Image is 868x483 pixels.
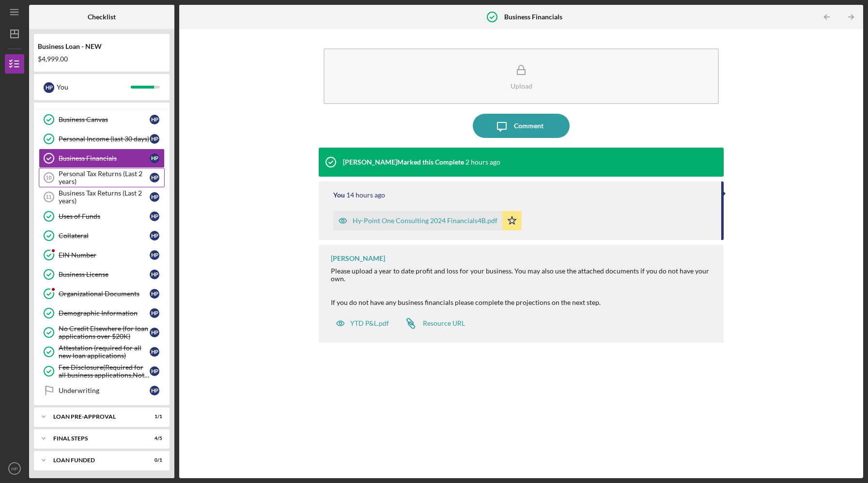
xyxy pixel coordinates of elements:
[57,79,131,95] div: You
[53,457,138,463] div: LOAN FUNDED
[399,314,465,333] a: Resource URL
[39,168,165,187] a: 10Personal Tax Returns (Last 2 years)HP
[150,153,159,163] div: H P
[333,191,345,199] div: You
[331,255,385,262] div: [PERSON_NAME]
[59,251,150,259] div: EIN Number
[145,457,162,463] div: 0 / 1
[39,323,165,342] a: No Credit Elsewhere (for loan applications over $20K)HP
[59,154,150,162] div: Business Financials
[44,82,54,93] div: H P
[39,362,165,381] a: Fee Disclosure(Required for all business applications,Not needed for Contractor loans)HP
[465,158,500,166] time: 2025-10-07 13:41
[39,207,165,226] a: Uses of FundsHP
[39,303,165,323] a: Demographic InformationHP
[150,270,159,279] div: H P
[59,363,150,379] div: Fee Disclosure(Required for all business applications,Not needed for Contractor loans)
[88,13,116,21] b: Checklist
[504,13,562,21] b: Business Financials
[39,187,165,207] a: 11Business Tax Returns (Last 2 years)HP
[59,135,150,143] div: Personal Income (last 30 days)
[59,116,150,123] div: Business Canvas
[150,250,159,260] div: H P
[59,170,150,185] div: Personal Tax Returns (Last 2 years)
[59,232,150,240] div: Collateral
[150,386,159,395] div: H P
[59,387,150,394] div: Underwriting
[343,158,464,166] div: [PERSON_NAME] Marked this Complete
[59,271,150,278] div: Business License
[150,134,159,144] div: H P
[59,309,150,317] div: Demographic Information
[150,308,159,318] div: H P
[53,436,138,441] div: FINAL STEPS
[150,347,159,357] div: H P
[150,366,159,376] div: H P
[38,55,166,63] div: $4,999.00
[350,319,389,327] div: YTD P&L.pdf
[39,110,165,129] a: Business CanvasHP
[59,325,150,340] div: No Credit Elsewhere (for loan applications over $20K)
[39,381,165,400] a: UnderwritingHP
[150,115,159,124] div: H P
[59,344,150,360] div: Attestation (required for all new loan applications)
[145,414,162,420] div: 1 / 1
[39,129,165,149] a: Personal Income (last 30 days)HP
[46,194,51,200] tspan: 11
[331,314,394,333] button: YTD P&L.pdf
[346,191,385,199] time: 2025-10-07 01:12
[53,414,138,420] div: LOAN PRE-APPROVAL
[39,226,165,245] a: CollateralHP
[11,466,17,471] text: HP
[150,211,159,221] div: H P
[150,173,159,182] div: H P
[39,284,165,303] a: Organizational DocumentsHP
[59,189,150,205] div: Business Tax Returns (Last 2 years)
[473,114,570,138] button: Comment
[39,245,165,265] a: EIN NumberHP
[145,436,162,441] div: 4 / 5
[39,149,165,168] a: Business FinancialsHP
[511,82,532,90] div: Upload
[150,328,159,337] div: H P
[423,319,465,327] div: Resource URL
[333,211,522,230] button: Hy-Point One Consulting 2024 Financials4B.pdf
[150,192,159,202] div: H P
[5,459,24,478] button: HP
[353,217,497,225] div: Hy-Point One Consulting 2024 Financials4B.pdf
[331,299,713,306] div: If you do not have any business financials please complete the projections on the next step.
[514,114,543,138] div: Comment
[46,175,51,181] tspan: 10
[59,290,150,298] div: Organizational Documents
[39,342,165,362] a: Attestation (required for all new loan applications)HP
[38,43,166,50] div: Business Loan - NEW
[150,231,159,241] div: H P
[150,289,159,299] div: H P
[59,212,150,220] div: Uses of Funds
[331,267,713,298] div: Please upload a year to date profit and loss for your business. You may also use the attached doc...
[39,265,165,284] a: Business LicenseHP
[324,48,718,104] button: Upload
